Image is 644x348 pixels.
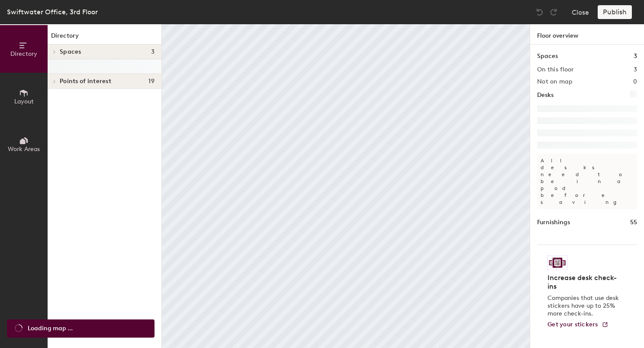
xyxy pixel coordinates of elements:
[634,52,637,61] h1: 3
[535,8,544,16] img: Undo
[10,50,37,58] span: Directory
[48,31,161,45] h1: Directory
[530,24,644,45] h1: Floor overview
[8,145,40,153] span: Work Areas
[547,294,621,318] p: Companies that use desk stickers have up to 25% more check-ins.
[7,6,98,17] div: Swiftwater Office, 3rd Floor
[549,8,558,16] img: Redo
[28,324,73,333] span: Loading map ...
[60,48,81,55] span: Spaces
[537,66,574,73] h2: On this floor
[148,78,155,85] span: 19
[547,321,609,329] a: Get your stickers
[537,52,558,61] h1: Spaces
[162,24,530,348] canvas: Map
[151,48,155,55] span: 3
[633,78,637,85] h2: 0
[634,66,637,73] h2: 3
[547,274,621,291] h4: Increase desk check-ins
[14,98,34,105] span: Layout
[537,218,570,227] h1: Furnishings
[547,255,567,270] img: Sticker logo
[537,90,554,100] h1: Desks
[630,218,637,227] h1: 55
[547,321,598,328] span: Get your stickers
[537,78,572,85] h2: Not on map
[537,154,637,209] p: All desks need to be in a pod before saving
[572,5,589,19] button: Close
[60,78,111,85] span: Points of interest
